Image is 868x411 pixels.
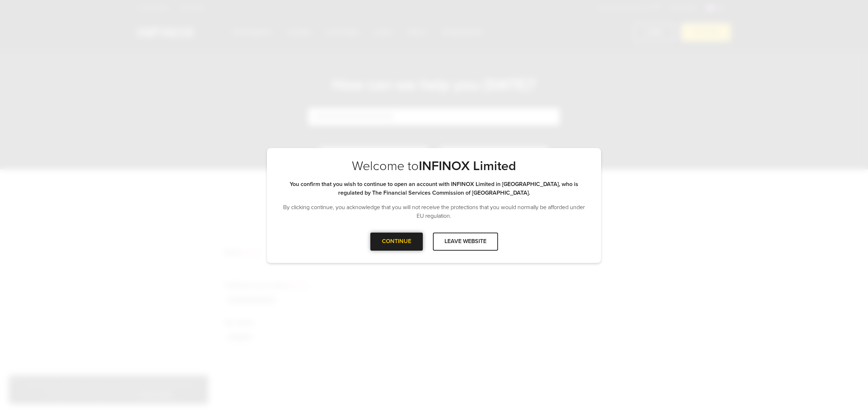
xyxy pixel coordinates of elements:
p: By clicking continue, you acknowledge that you will not receive the protections that you would no... [281,203,587,220]
p: Welcome to [281,158,587,174]
div: LEAVE WEBSITE [433,233,498,250]
div: CONTINUE [370,233,423,250]
strong: INFINOX Limited [419,158,516,174]
strong: You confirm that you wish to continue to open an account with INFINOX Limited in [GEOGRAPHIC_DATA... [290,181,578,196]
